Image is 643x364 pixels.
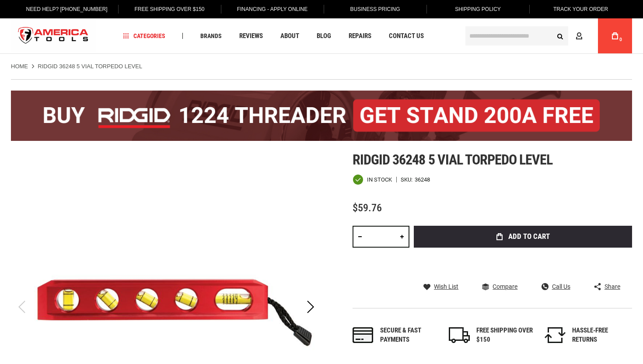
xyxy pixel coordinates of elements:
[280,33,299,39] span: About
[545,327,566,343] img: returns
[367,177,392,182] span: In stock
[414,226,632,248] button: Add to Cart
[605,283,620,290] span: Share
[476,326,533,345] div: FREE SHIPPING OVER $150
[449,327,470,343] img: shipping
[235,30,267,42] a: Reviews
[385,30,428,42] a: Contact Us
[11,20,96,52] img: America Tools
[123,33,165,39] span: Categories
[401,177,415,182] strong: SKU
[239,33,263,39] span: Reviews
[607,18,623,53] a: 0
[11,63,28,70] a: Home
[196,30,226,42] a: Brands
[276,30,303,42] a: About
[349,33,371,39] span: Repairs
[389,33,424,39] span: Contact Us
[353,174,392,185] div: Availability
[508,233,550,240] span: Add to Cart
[493,283,517,290] span: Compare
[119,30,169,42] a: Categories
[482,283,517,290] a: Compare
[619,37,622,42] span: 0
[345,30,375,42] a: Repairs
[200,33,222,39] span: Brands
[11,20,96,52] a: store logo
[380,326,437,345] div: Secure & fast payments
[11,91,632,141] img: BOGO: Buy the RIDGID® 1224 Threader (26092), get the 92467 200A Stand FREE!
[415,177,430,182] div: 36248
[353,327,374,343] img: payments
[552,28,568,44] button: Search
[542,283,570,290] a: Call Us
[455,6,501,12] span: Shipping Policy
[353,202,382,214] span: $59.76
[317,33,331,39] span: Blog
[572,326,629,345] div: HASSLE-FREE RETURNS
[552,283,570,290] span: Call Us
[313,30,335,42] a: Blog
[38,63,142,70] strong: RIDGID 36248 5 VIAL TORPEDO LEVEL
[434,283,458,290] span: Wish List
[423,283,458,290] a: Wish List
[353,151,552,168] span: Ridgid 36248 5 vial torpedo level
